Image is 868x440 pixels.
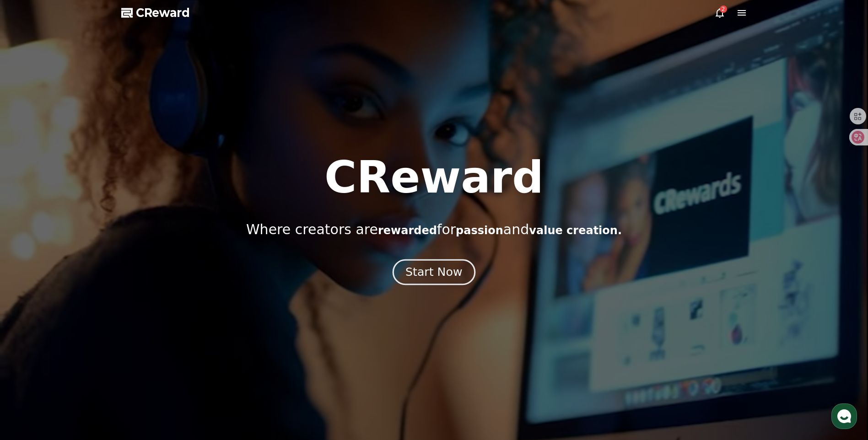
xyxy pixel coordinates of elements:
[393,259,475,285] button: Start Now
[135,304,158,311] span: Settings
[529,224,622,237] span: value creation.
[136,5,190,20] span: CReward
[720,5,727,13] div: 2
[405,264,462,280] div: Start Now
[3,290,60,313] a: Home
[76,304,103,311] span: Messages
[324,156,544,199] h1: CReward
[378,224,437,237] span: rewarded
[23,304,39,311] span: Home
[714,7,725,18] a: 2
[456,224,503,237] span: passion
[60,290,118,313] a: Messages
[121,5,190,20] a: CReward
[394,269,474,278] a: Start Now
[246,221,622,238] p: Where creators are for and
[118,290,176,313] a: Settings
